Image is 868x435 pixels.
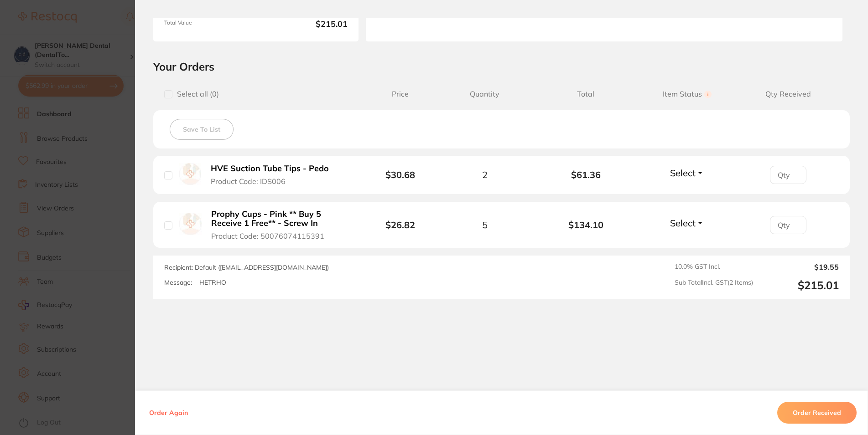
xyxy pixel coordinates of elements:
img: Prophy Cups - Pink ** Buy 5 Receive 1 Free** - Screw In [179,213,202,235]
input: Qty [770,216,806,234]
span: Recipient: Default ( [EMAIL_ADDRESS][DOMAIN_NAME] ) [164,263,329,271]
b: $26.82 [385,219,415,230]
b: HVE Suction Tube Tips - Pedo [211,164,329,174]
output: $215.01 [760,279,839,292]
b: $134.10 [535,220,636,230]
output: $19.55 [760,263,839,271]
b: $61.36 [535,169,636,180]
img: HVE Suction Tube Tips - Pedo [179,163,201,185]
span: Quantity [434,90,535,98]
span: Price [367,90,434,98]
div: Hi [PERSON_NAME], [40,14,162,23]
span: Product Code: IDS006 [211,177,286,185]
span: 2 [482,169,488,180]
h2: Your Orders [153,60,850,73]
span: Select [670,167,696,179]
input: Qty [770,166,806,184]
div: 🌱Get 20% off all RePractice products on Restocq until [DATE]. Simply head to Browse Products and ... [40,41,162,95]
div: Message content [40,14,162,151]
span: Total [535,90,636,98]
span: 5 [482,220,488,230]
p: Message from Restocq, sent 7h ago [40,154,162,163]
label: Message: [164,279,192,287]
img: Profile image for Restocq [21,16,35,31]
div: Choose a greener path in healthcare! [40,27,162,36]
span: Item Status [636,90,738,98]
span: Qty Received [738,90,839,98]
i: Discount will be applied on the supplier’s end. [40,77,157,93]
span: Total Value [164,20,252,31]
b: $30.68 [385,169,415,180]
b: $215.01 [260,20,348,31]
button: Save To List [170,119,234,140]
button: Order Again [146,409,191,417]
b: Prophy Cups - Pink ** Buy 5 Receive 1 Free** - Screw In [211,210,350,228]
button: Select [667,217,707,229]
button: HVE Suction Tube Tips - Pedo Product Code: IDS006 [208,164,339,186]
button: Order Received [777,402,857,424]
span: 10.0 % GST Incl. [675,263,753,271]
span: Select all ( 0 ) [172,90,219,98]
span: Select [670,217,696,229]
button: Select [667,167,707,179]
div: message notification from Restocq, 7h ago. Hi Angela, Choose a greener path in healthcare! 🌱Get 2... [14,8,169,169]
button: Prophy Cups - Pink ** Buy 5 Receive 1 Free** - Screw In Product Code: 50076074115391 [208,209,353,241]
p: HETRHO [199,279,226,287]
span: Product Code: 50076074115391 [211,232,324,240]
span: Sub Total Incl. GST ( 2 Items) [675,279,753,292]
